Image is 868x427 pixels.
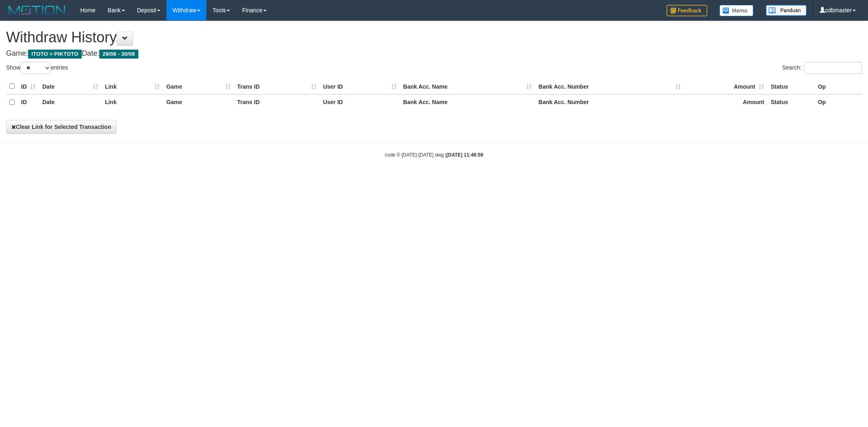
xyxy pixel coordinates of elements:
th: Game [163,94,234,110]
th: Bank Acc. Name [400,78,536,94]
th: Trans ID [234,78,320,94]
small: code © [DATE]-[DATE] dwg | [385,152,483,158]
th: Game [163,78,234,94]
h4: Game: Date: [6,50,862,58]
button: Clear Link for Selected Transaction [6,120,116,134]
th: Op [815,78,862,94]
label: Search: [782,62,862,74]
select: Showentries [20,62,51,74]
th: Op [815,94,862,110]
th: Amount [684,94,767,110]
th: Bank Acc. Name [400,94,536,110]
strong: [DATE] 11:48:59 [446,152,483,158]
th: Status [767,94,815,110]
th: Bank Acc. Number [535,78,684,94]
img: MOTION_logo.png [6,4,68,16]
th: Bank Acc. Number [535,94,684,110]
th: Trans ID [234,94,320,110]
th: Status [767,78,815,94]
img: Feedback.jpg [667,5,707,16]
input: Search: [804,62,862,74]
th: ID [18,78,39,94]
th: Link [102,94,163,110]
th: Date [39,78,102,94]
th: Link [102,78,163,94]
th: Amount [684,78,767,94]
th: Date [39,94,102,110]
img: panduan.png [766,5,807,16]
th: ID [18,94,39,110]
span: ITOTO > PIKTOTO [28,50,82,59]
th: User ID [320,94,400,110]
th: User ID [320,78,400,94]
h1: Withdraw History [6,29,862,46]
img: Button%20Memo.svg [719,5,754,16]
label: Show entries [6,62,68,74]
span: 29/08 - 30/08 [99,50,138,59]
